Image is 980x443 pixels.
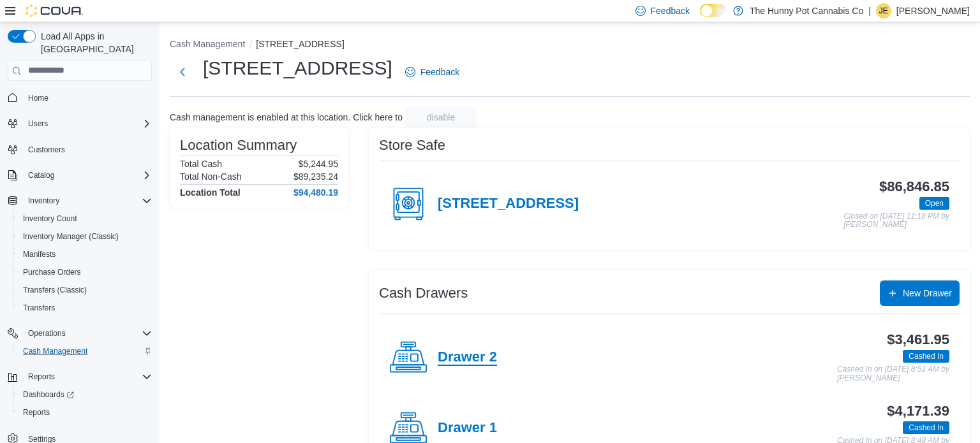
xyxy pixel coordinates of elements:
button: Purchase Orders [13,263,157,281]
p: | [868,3,871,18]
button: [STREET_ADDRESS] [256,39,344,49]
button: Operations [23,326,71,341]
a: Purchase Orders [18,265,86,280]
h1: [STREET_ADDRESS] [203,55,392,81]
span: Users [23,116,152,131]
p: [PERSON_NAME] [896,3,970,18]
h6: Total Cash [180,159,222,169]
span: Transfers [18,300,152,316]
span: Purchase Orders [23,267,81,277]
a: Feedback [400,59,464,85]
span: Operations [23,326,152,341]
button: Catalog [3,166,157,184]
a: Manifests [18,247,61,262]
p: Closed on [DATE] 11:18 PM by [PERSON_NAME] [843,212,949,229]
span: Cash Management [18,344,152,359]
span: Inventory Count [18,211,152,226]
p: $89,235.24 [293,171,338,182]
button: Inventory Manager (Classic) [13,228,157,245]
button: Inventory [23,193,64,208]
p: $5,244.95 [299,159,338,169]
h6: Total Non-Cash [180,171,242,182]
h4: Drawer 1 [438,420,497,437]
span: Inventory [28,196,59,206]
a: Dashboards [13,386,157,403]
span: Cash Management [23,346,87,356]
span: Home [28,93,48,103]
button: Next [170,59,195,85]
span: Dashboards [23,389,74,400]
button: Inventory [3,192,157,210]
span: New Drawer [903,287,952,300]
a: Transfers [18,300,60,316]
button: Users [23,116,53,131]
button: Cash Management [170,39,245,49]
span: Dashboards [18,387,152,402]
span: Open [919,197,949,210]
a: Inventory Count [18,211,82,226]
span: Reports [28,372,55,382]
h4: $94,480.19 [293,187,338,198]
span: Open [925,198,944,209]
a: Customers [23,142,70,157]
button: Inventory Count [13,210,157,228]
h3: $3,461.95 [887,332,949,347]
span: disable [427,111,455,124]
h3: $86,846.85 [879,179,949,194]
span: Users [28,119,48,129]
button: disable [405,107,477,127]
button: Reports [3,368,157,386]
img: Cova [26,4,83,17]
p: The Hunny Pot Cannabis Co [750,3,863,18]
h3: Location Summary [180,138,297,153]
h3: Cash Drawers [379,286,468,301]
button: Transfers (Classic) [13,281,157,299]
h3: $4,171.39 [887,403,949,419]
a: Inventory Manager (Classic) [18,229,124,244]
span: Transfers [23,303,55,313]
h3: Store Safe [379,138,445,153]
span: Transfers (Classic) [18,282,152,298]
span: Dark Mode [700,17,701,18]
a: Home [23,91,54,106]
span: Catalog [28,170,54,180]
span: Cashed In [909,422,944,433]
button: Users [3,115,157,133]
button: Manifests [13,245,157,263]
span: Reports [23,407,50,418]
span: Catalog [23,168,152,183]
span: Feedback [651,4,690,17]
p: Cashed In on [DATE] 8:51 AM by [PERSON_NAME] [837,365,949,382]
span: Load All Apps in [GEOGRAPHIC_DATA] [36,30,152,55]
span: Reports [18,405,152,420]
span: Inventory Manager (Classic) [23,231,119,242]
a: Cash Management [18,344,93,359]
div: Jillian Emerson [876,3,891,18]
span: Customers [23,142,152,157]
input: Dark Mode [700,4,727,17]
span: Cashed In [909,351,944,362]
h4: Location Total [180,187,241,198]
span: Customers [28,145,65,155]
button: Reports [23,369,60,384]
button: New Drawer [880,280,960,306]
span: JE [879,3,888,18]
span: Manifests [23,249,56,259]
span: Purchase Orders [18,265,152,280]
a: Reports [18,405,55,420]
span: Transfers (Classic) [23,285,87,295]
span: Cashed In [903,350,949,363]
a: Dashboards [18,387,79,402]
button: Catalog [23,168,59,183]
span: Manifests [18,247,152,262]
button: Reports [13,403,157,421]
nav: An example of EuiBreadcrumbs [170,38,970,53]
span: Reports [23,369,152,384]
span: Inventory Manager (Classic) [18,229,152,244]
button: Home [3,89,157,107]
span: Operations [28,328,66,338]
h4: [STREET_ADDRESS] [438,196,579,212]
button: Customers [3,140,157,159]
button: Transfers [13,299,157,317]
button: Cash Management [13,342,157,360]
